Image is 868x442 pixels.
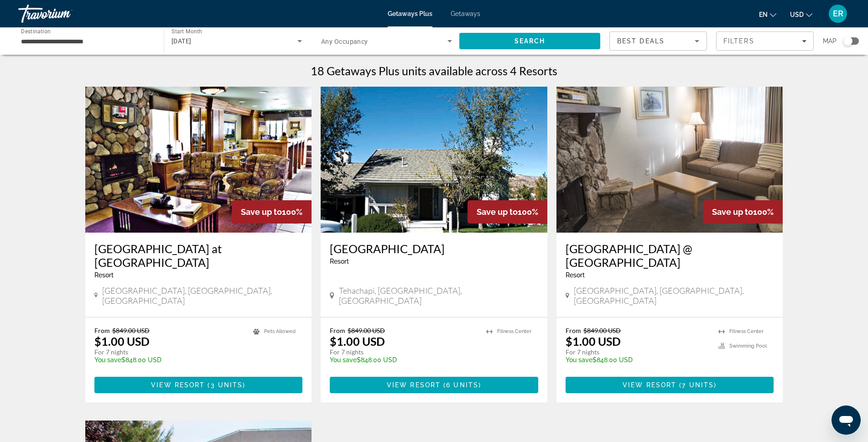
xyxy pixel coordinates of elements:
span: Search [515,37,546,45]
span: From [566,327,581,334]
span: You save [94,356,121,364]
a: Getaways [451,10,480,17]
a: [GEOGRAPHIC_DATA] @ [GEOGRAPHIC_DATA] [566,242,774,269]
span: [DATE] [172,37,192,45]
div: 100% [232,200,312,224]
span: $849.00 USD [112,327,150,334]
button: Change currency [790,8,812,21]
button: Change language [759,8,776,21]
span: View Resort [151,381,205,389]
span: USD [790,11,804,18]
a: [GEOGRAPHIC_DATA] at [GEOGRAPHIC_DATA] [94,242,303,269]
p: $848.00 USD [330,356,477,364]
span: Start Month [172,28,202,35]
p: $848.00 USD [94,356,244,364]
mat-select: Sort by [617,36,699,47]
p: $1.00 USD [566,334,621,348]
span: Save up to [241,207,282,217]
p: For 7 nights [94,348,244,356]
p: $1.00 USD [330,334,385,348]
span: [GEOGRAPHIC_DATA], [GEOGRAPHIC_DATA], [GEOGRAPHIC_DATA] [102,286,302,306]
span: View Resort [623,381,676,389]
span: 7 units [682,381,714,389]
span: Resort [330,258,349,265]
span: You save [566,356,593,364]
span: Save up to [712,207,753,217]
a: Travorium [18,2,109,26]
span: Best Deals [617,37,665,45]
button: Search [459,33,600,49]
span: Any Occupancy [321,38,368,45]
span: 6 units [446,381,478,389]
span: [GEOGRAPHIC_DATA], [GEOGRAPHIC_DATA], [GEOGRAPHIC_DATA] [574,286,774,306]
button: User Menu [826,4,850,23]
span: From [94,327,110,334]
span: ( ) [676,381,717,389]
div: 100% [703,200,783,224]
img: Stallion Springs Resort [321,87,547,233]
div: 100% [468,200,547,224]
span: Filters [723,37,754,45]
button: View Resort(7 units) [566,377,774,393]
span: ( ) [441,381,481,389]
span: Swimming Pool [729,343,767,349]
img: Sapphire Resorts @ Snow Lake Lodge [556,87,783,233]
span: $849.00 USD [348,327,385,334]
span: Resort [94,271,114,279]
span: Fitness Center [497,328,531,334]
span: From [330,327,345,334]
a: Getaways Plus [388,10,432,17]
span: Pets Allowed [264,328,296,334]
input: Select destination [21,36,152,47]
p: $848.00 USD [566,356,710,364]
span: View Resort [387,381,441,389]
span: You save [330,356,357,364]
span: Destination [21,28,51,34]
span: ER [833,9,843,18]
button: View Resort(6 units) [330,377,538,393]
p: For 7 nights [566,348,710,356]
span: Map [823,35,837,47]
h1: 18 Getaways Plus units available across 4 Resorts [311,64,557,78]
button: Filters [716,31,814,51]
span: Save up to [477,207,518,217]
span: Resort [566,271,585,279]
p: $1.00 USD [94,334,150,348]
span: $849.00 USD [583,327,621,334]
iframe: Button to launch messaging window [832,406,861,435]
span: 3 units [211,381,243,389]
span: Tehachapi, [GEOGRAPHIC_DATA], [GEOGRAPHIC_DATA] [339,286,538,306]
span: ( ) [205,381,245,389]
a: [GEOGRAPHIC_DATA] [330,242,538,255]
img: Sapphire Resorts at Lagonita Lodge [85,87,312,233]
p: For 7 nights [330,348,477,356]
span: en [759,11,768,18]
span: Fitness Center [729,328,764,334]
button: View Resort(3 units) [94,377,303,393]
